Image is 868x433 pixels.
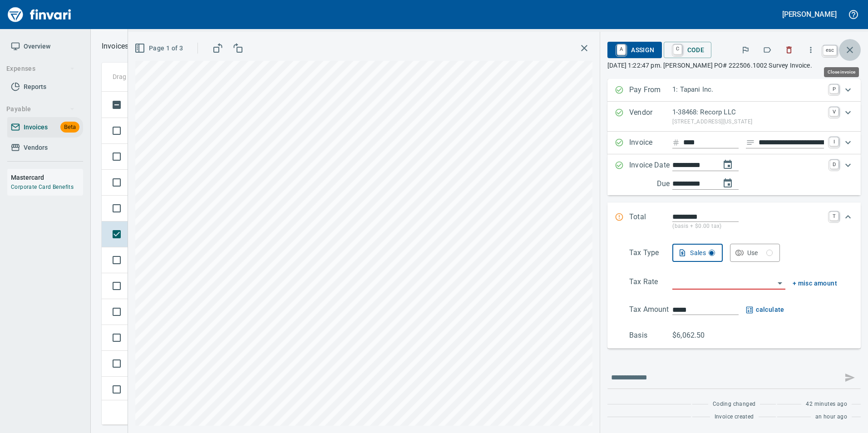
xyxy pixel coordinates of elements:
[11,184,74,190] a: Corporate Card Benefits
[6,63,75,74] span: Expenses
[607,42,661,58] button: AAssign
[730,244,780,262] button: Use
[607,61,861,70] p: [DATE] 1:22:47 pm. [PERSON_NAME] PO# 222506.1002 Survey Invoice.
[629,304,672,315] p: Tax Amount
[672,107,824,118] p: 1-38468: Recorp LLC
[607,154,861,195] div: Expand
[672,330,715,341] p: $6,062.50
[136,43,183,54] span: Page 1 of 3
[829,84,838,93] a: P
[7,138,83,158] a: Vendors
[617,44,626,54] a: A
[801,40,821,60] button: More
[629,330,672,341] p: Basis
[780,7,839,21] button: [PERSON_NAME]
[690,247,715,259] div: Sales
[757,40,777,60] button: Labels
[60,122,79,133] span: Beta
[6,103,75,115] span: Payable
[713,400,756,409] span: Coding changed
[829,212,838,221] a: T
[607,132,861,154] div: Expand
[779,40,799,60] button: Discard
[830,160,838,169] a: D
[629,276,672,290] p: Tax Rate
[747,247,773,259] div: Use
[672,118,824,127] p: [STREET_ADDRESS][US_STATE]
[102,41,128,52] p: Invoices
[717,172,739,194] button: change due date
[806,400,847,409] span: 42 minutes ago
[7,77,83,97] a: Reports
[3,101,79,118] button: Payable
[607,102,861,132] div: Expand
[672,84,824,95] p: 1: Tapani Inc.
[629,212,672,231] p: Total
[113,72,246,81] p: Drag a column heading here to group the table
[746,138,755,147] svg: Invoice description
[7,117,83,138] a: InvoicesBeta
[629,247,672,262] p: Tax Type
[793,278,837,289] button: + misc amount
[672,137,680,148] svg: Invoice number
[607,79,861,102] div: Expand
[5,4,74,25] img: Finvari
[829,107,838,116] a: V
[629,107,672,126] p: Vendor
[133,40,187,57] button: Page 1 of 3
[657,178,700,189] p: Due
[717,154,739,176] button: change date
[629,137,672,149] p: Invoice
[607,240,861,349] div: Expand
[746,304,784,315] button: calculate
[839,367,861,389] span: This records your message into the invoice and notifies anyone mentioned
[102,41,128,52] nav: breadcrumb
[615,42,654,58] span: Assign
[774,277,786,290] button: Open
[823,45,837,55] a: esc
[24,81,46,93] span: Reports
[24,142,48,153] span: Vendors
[3,60,79,77] button: Expenses
[815,413,847,422] span: an hour ago
[629,84,672,96] p: Pay From
[672,244,722,262] button: Sales
[671,42,705,58] span: Code
[664,42,712,58] button: CCode
[629,160,672,190] p: Invoice Date
[607,202,861,240] div: Expand
[11,172,83,182] h6: Mastercard
[24,122,48,133] span: Invoices
[829,137,838,146] a: I
[24,41,50,52] span: Overview
[673,44,682,54] a: C
[7,36,83,57] a: Overview
[782,10,837,19] h5: [PERSON_NAME]
[672,222,824,231] p: (basis + $0.00 tax)
[715,413,754,422] span: Invoice created
[735,40,755,60] button: Flag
